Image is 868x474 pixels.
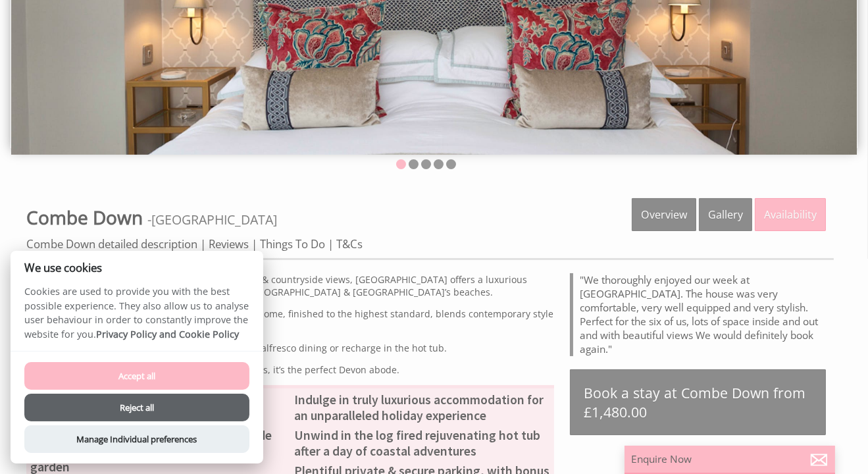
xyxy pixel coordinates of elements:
span: Combe Down [26,205,143,230]
h2: We use cookies [11,261,263,274]
li: Unwind in the log fired rejuvenating hot tub after a day of coastal adventures [290,425,554,461]
button: Reject all [24,394,249,421]
a: Things To Do [260,236,325,251]
p: Tucked away in a tranquil spot with stunning coastal & countryside views, [GEOGRAPHIC_DATA] offer... [26,273,554,298]
blockquote: "We thoroughly enjoyed our week at [GEOGRAPHIC_DATA]. The house was very comfortable, very well e... [570,273,826,356]
a: [GEOGRAPHIC_DATA] [151,211,277,228]
a: T&Cs [336,236,363,251]
li: Indulge in truly luxurious accommodation for an unparalleled holiday experience [290,390,554,425]
a: Combe Down [26,205,147,230]
a: Reviews [209,236,249,251]
p: This beautifully refurbished five-bedroom detached home, finished to the highest standard, blends... [26,307,554,332]
button: Manage Individual preferences [24,425,249,453]
a: Gallery [699,198,752,231]
p: Enjoy the expansive terrace and garden – perfect for alfresco dining or recharge in the hot tub. [26,342,554,354]
button: Accept all [24,362,249,390]
span: - [147,211,277,228]
a: Overview [632,198,696,231]
p: With an EV charger, ample parking & modern comforts, it’s the perfect Devon abode. [26,363,554,376]
a: Availability [755,198,826,231]
a: Combe Down detailed description [26,236,197,251]
a: Privacy Policy and Cookie Policy [96,328,239,340]
a: Book a stay at Combe Down from £1,480.00 [570,369,826,435]
p: Cookies are used to provide you with the best possible experience. They also allow us to analyse ... [11,284,263,351]
p: Enquire Now [631,452,829,466]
